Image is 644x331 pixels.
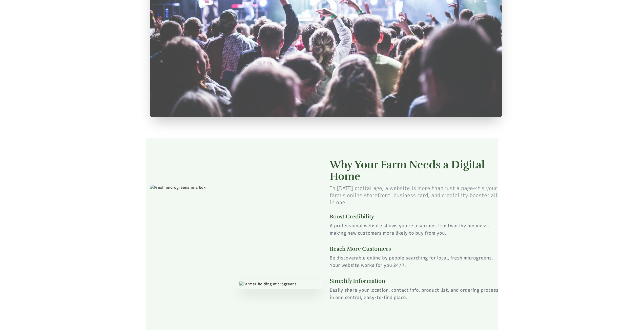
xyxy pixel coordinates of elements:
p: Be discoverable online by people searching for local, fresh microgreens. Your website works for y... [330,254,502,269]
p: In [DATE] digital age, a website is more than just a page—it's your farm's online storefront, bus... [330,184,502,206]
h4: Simplify Information [330,278,502,284]
img: Farmer holding microgreens [237,279,323,289]
h4: Reach More Customers [330,246,502,252]
h2: Why Your Farm Needs a Digital Home [330,159,502,182]
h4: Boost Credibility [330,213,502,219]
p: A professional website shows you're a serious, trustworthy business, making new customers more li... [330,222,502,237]
img: Fresh microgreens in a box [150,185,279,190]
p: Easily share your location, contact info, product list, and ordering process in one central, easy... [330,286,502,301]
